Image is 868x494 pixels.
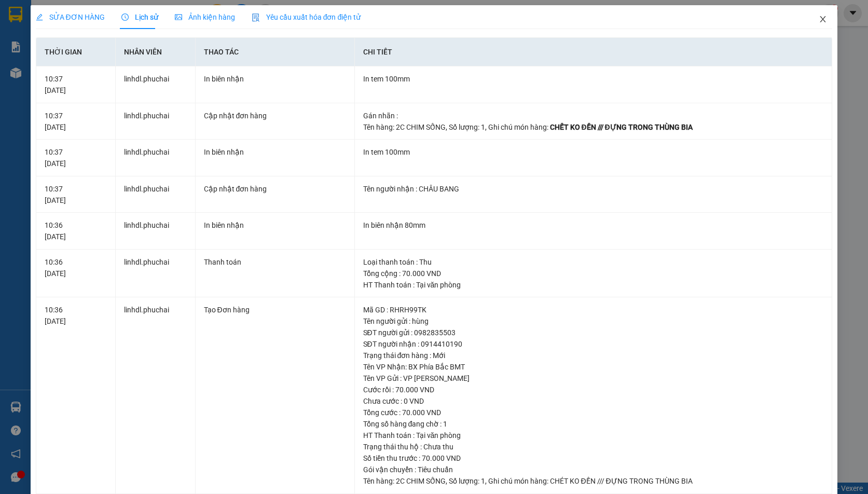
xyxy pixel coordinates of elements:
[363,279,824,291] div: HT Thanh toán : Tại văn phòng
[363,464,824,475] div: Gói vận chuyển : Tiêu chuẩn
[808,5,837,34] button: Close
[363,183,824,195] div: Tên người nhận : CHÂU BANG
[819,15,827,23] span: close
[116,250,195,298] td: linhdl.phuchai
[550,123,693,131] span: CHẾT KO ĐỀN /// ĐỰNG TRONG THÙNG BIA
[116,176,195,213] td: linhdl.phuchai
[363,110,824,121] div: Gán nhãn :
[363,350,824,361] div: Trạng thái đơn hàng : Mới
[121,13,129,21] span: clock-circle
[363,373,824,384] div: Tên VP Gửi : VP [PERSON_NAME]
[204,183,346,195] div: Cập nhật đơn hàng
[252,13,361,21] span: Yêu cầu xuất hóa đơn điện tử
[363,121,824,133] div: Tên hàng: , Số lượng: , Ghi chú món hàng:
[204,73,346,85] div: In biên nhận
[45,304,107,327] div: 10:36 [DATE]
[363,256,824,268] div: Loại thanh toán : Thu
[363,327,824,338] div: SĐT người gửi : 0982835503
[363,418,824,430] div: Tổng số hàng đang chờ : 1
[363,338,824,350] div: SĐT người nhận : 0914410190
[363,304,824,315] div: Mã GD : RHRH99TK
[45,146,107,169] div: 10:37 [DATE]
[36,38,116,66] th: Thời gian
[481,123,485,131] span: 1
[396,477,446,485] span: 2C CHIM SỐNG
[252,13,260,22] img: icon
[550,477,693,485] span: CHÉT KO ĐỀN /// ĐỰNG TRONG THÙNG BIA
[363,361,824,373] div: Tên VP Nhận: BX Phía Bắc BMT
[45,256,107,279] div: 10:36 [DATE]
[116,213,195,250] td: linhdl.phuchai
[363,315,824,327] div: Tên người gửi : hùng
[204,256,346,268] div: Thanh toán
[204,304,346,315] div: Tạo Đơn hàng
[363,384,824,395] div: Cước rồi : 70.000 VND
[363,475,824,487] div: Tên hàng: , Số lượng: , Ghi chú món hàng:
[363,452,824,464] div: Số tiền thu trước : 70.000 VND
[196,38,355,66] th: Thao tác
[363,73,824,85] div: In tem 100mm
[481,477,485,485] span: 1
[36,13,105,21] span: SỬA ĐƠN HÀNG
[175,13,235,21] span: Ảnh kiện hàng
[116,297,195,494] td: linhdl.phuchai
[363,146,824,158] div: In tem 100mm
[36,13,43,21] span: edit
[116,103,195,140] td: linhdl.phuchai
[363,395,824,407] div: Chưa cước : 0 VND
[45,73,107,96] div: 10:37 [DATE]
[204,110,346,121] div: Cập nhật đơn hàng
[45,183,107,206] div: 10:37 [DATE]
[116,38,195,66] th: Nhân viên
[204,219,346,231] div: In biên nhận
[45,110,107,133] div: 10:37 [DATE]
[363,441,824,452] div: Trạng thái thu hộ : Chưa thu
[363,219,824,231] div: In biên nhận 80mm
[45,219,107,242] div: 10:36 [DATE]
[204,146,346,158] div: In biên nhận
[121,13,158,21] span: Lịch sử
[363,430,824,441] div: HT Thanh toán : Tại văn phòng
[355,38,833,66] th: Chi tiết
[175,13,182,21] span: picture
[396,123,446,131] span: 2C CHIM SỐNG
[116,140,195,176] td: linhdl.phuchai
[363,407,824,418] div: Tổng cước : 70.000 VND
[363,268,824,279] div: Tổng cộng : 70.000 VND
[116,66,195,103] td: linhdl.phuchai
